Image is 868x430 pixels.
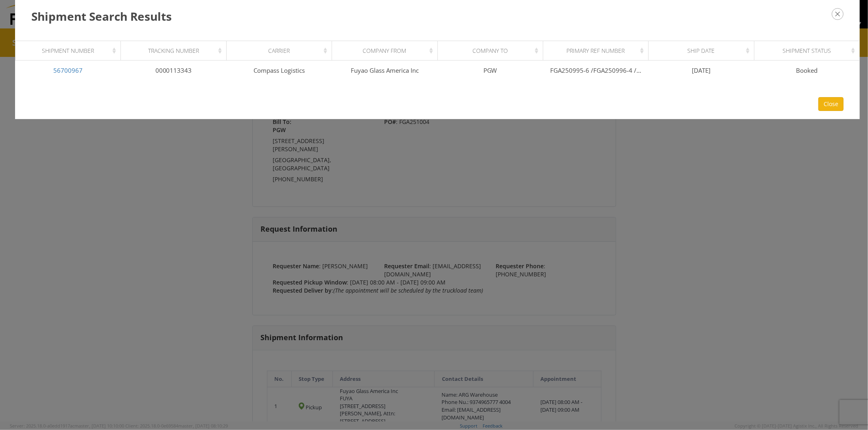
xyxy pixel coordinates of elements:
div: Shipment Status [761,47,857,55]
div: Carrier [234,47,329,55]
td: PGW [437,61,543,81]
div: Tracking Number [128,47,224,55]
div: Shipment Number [23,47,118,55]
button: Close [818,97,844,111]
span: Booked [796,66,818,74]
span: [DATE] [692,66,711,74]
td: Fuyao Glass America Inc [332,61,437,81]
div: Company To [445,47,540,55]
div: Company From [339,47,435,55]
td: FGA250995-6 /FGA250996-4 /FGA251021-4 [543,61,648,81]
td: Compass Logistics [226,61,332,81]
h3: Shipment Search Results [31,8,844,24]
td: 0000113343 [121,61,226,81]
div: Primary Ref Number [550,47,646,55]
a: 56700967 [53,66,83,74]
div: Ship Date [656,47,752,55]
